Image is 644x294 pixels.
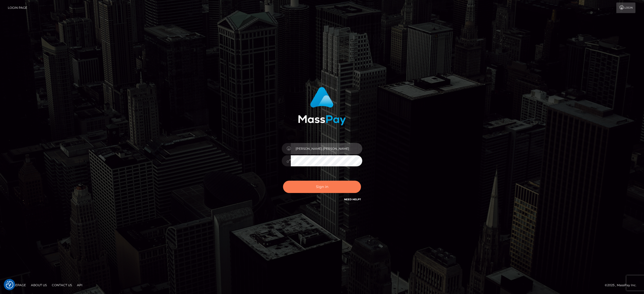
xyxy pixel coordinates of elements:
a: Need Help? [344,198,361,201]
a: API [75,281,85,289]
a: Homepage [6,281,28,289]
div: © 2025 , MassPay Inc. [605,282,640,288]
input: Username... [291,143,362,154]
button: Sign in [283,181,361,193]
button: Consent Preferences [6,281,13,288]
a: Login Page [8,3,27,13]
img: Revisit consent button [6,281,13,288]
img: MassPay Login [298,87,346,125]
a: Login [616,3,635,13]
a: Contact Us [50,281,74,289]
a: About Us [29,281,49,289]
